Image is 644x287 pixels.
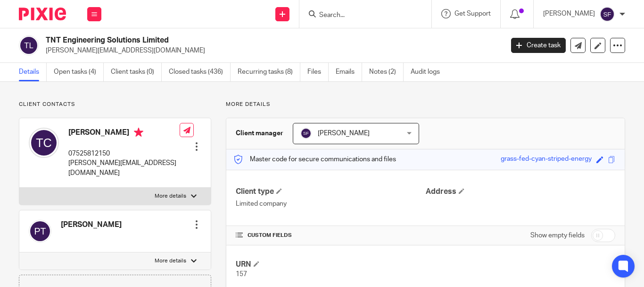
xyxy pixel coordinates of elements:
[29,128,59,158] img: svg%3E
[236,187,425,197] h4: Client type
[530,231,585,240] label: Show empty fields
[19,35,39,55] img: svg%3E
[543,9,595,18] p: [PERSON_NAME]
[19,63,47,81] a: Details
[134,128,143,137] i: Primary
[600,7,615,22] img: svg%3E
[46,46,497,55] p: [PERSON_NAME][EMAIL_ADDRESS][DOMAIN_NAME]
[111,63,162,81] a: Client tasks (0)
[19,8,66,20] img: Pixie
[238,63,300,81] a: Recurring tasks (8)
[68,149,180,158] p: 07525812150
[236,129,283,138] h3: Client manager
[236,260,425,270] h4: URN
[226,101,625,108] p: More details
[155,192,186,200] p: More details
[336,63,362,81] a: Emails
[300,128,312,139] img: svg%3E
[61,220,122,230] h4: [PERSON_NAME]
[29,220,51,243] img: svg%3E
[369,63,404,81] a: Notes (2)
[68,158,180,178] p: [PERSON_NAME][EMAIL_ADDRESS][DOMAIN_NAME]
[19,101,211,108] p: Client contacts
[68,128,180,139] h4: [PERSON_NAME]
[54,63,104,81] a: Open tasks (4)
[155,257,186,265] p: More details
[426,187,615,197] h4: Address
[236,232,425,239] h4: CUSTOM FIELDS
[501,154,592,165] div: grass-fed-cyan-striped-energy
[318,130,370,137] span: [PERSON_NAME]
[411,63,447,81] a: Audit logs
[318,11,403,20] input: Search
[169,63,231,81] a: Closed tasks (436)
[236,271,247,278] span: 157
[233,155,396,164] p: Master code for secure communications and files
[46,35,407,45] h2: TNT Engineering Solutions Limited
[307,63,329,81] a: Files
[236,199,425,209] p: Limited company
[454,10,491,17] span: Get Support
[511,38,566,53] a: Create task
